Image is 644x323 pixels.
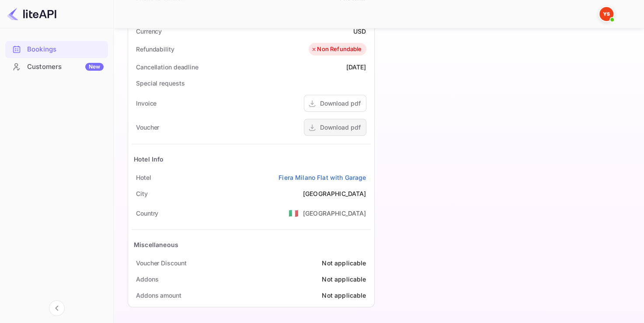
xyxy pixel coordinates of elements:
[5,41,108,58] div: Bookings
[311,45,362,54] div: Non Refundable
[346,62,366,72] div: [DATE]
[85,63,104,71] div: New
[599,7,613,21] img: Yandex Support
[320,123,361,132] div: Download pdf
[136,79,184,88] div: Special requests
[136,99,157,108] div: Invoice
[303,209,366,218] div: [GEOGRAPHIC_DATA]
[353,27,366,36] div: USD
[136,45,174,54] div: Refundability
[27,62,104,72] div: Customers
[136,209,158,218] div: Country
[322,258,366,268] div: Not applicable
[136,275,158,284] div: Addons
[134,240,178,249] div: Miscellaneous
[136,27,162,36] div: Currency
[136,258,186,268] div: Voucher Discount
[5,41,108,57] a: Bookings
[136,123,159,132] div: Voucher
[27,45,104,55] div: Bookings
[5,58,108,76] div: CustomersNew
[136,62,198,72] div: Cancellation deadline
[320,99,361,108] div: Download pdf
[289,205,299,221] span: United States
[278,173,366,182] a: Fiera Milano Flat with Garage
[49,300,65,316] button: Collapse navigation
[136,173,151,182] div: Hotel
[322,275,366,284] div: Not applicable
[134,155,164,164] div: Hotel Info
[136,189,148,198] div: City
[136,291,181,300] div: Addons amount
[303,189,366,198] div: [GEOGRAPHIC_DATA]
[322,291,366,300] div: Not applicable
[5,58,108,75] a: CustomersNew
[7,7,56,21] img: LiteAPI logo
